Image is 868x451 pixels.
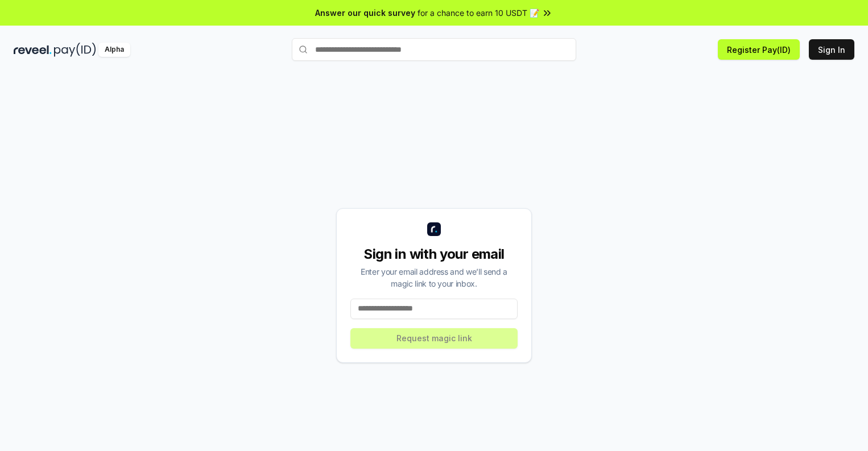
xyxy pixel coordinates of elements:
span: for a chance to earn 10 USDT 📝 [418,7,539,19]
div: Sign in with your email [350,245,518,263]
img: pay_id [54,43,96,57]
button: Register Pay(ID) [718,39,800,60]
button: Sign In [809,39,854,60]
div: Enter your email address and we’ll send a magic link to your inbox. [350,266,518,289]
div: Alpha [98,43,130,57]
span: Answer our quick survey [315,7,415,19]
img: logo_small [427,222,441,236]
img: reveel_dark [14,43,52,57]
